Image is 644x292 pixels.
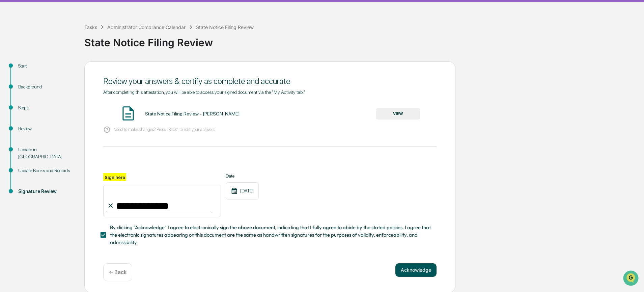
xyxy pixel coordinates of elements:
div: We're available if you need us! [23,58,85,64]
span: Preclearance [13,85,44,92]
button: Start new chat [115,54,123,62]
a: 🔎Data Lookup [4,95,45,107]
span: By clicking "Acknowledge" I agree to electronically sign the above document, indicating that I fu... [110,224,431,246]
div: Signature Review [18,188,74,195]
div: 🔎 [7,99,12,104]
button: Acknowledge [395,263,437,277]
label: Date [226,173,259,179]
div: 🗄️ [49,86,54,91]
div: State Notice Filing Review - [PERSON_NAME] [145,111,240,116]
div: Background [18,83,74,90]
img: Document Icon [120,105,137,122]
img: 1746055101610-c473b297-6a78-478c-a979-82029cc54cd1 [7,52,19,64]
label: Sign here [103,173,126,181]
iframe: Open customer support [622,270,641,288]
span: After completing this attestation, you will be able to access your signed document via the "My Ac... [103,89,305,95]
button: VIEW [376,108,420,120]
div: Review your answers & certify as complete and accurate [103,76,437,86]
div: State Notice Filing Review [84,31,641,49]
span: Data Lookup [13,98,43,105]
p: How can we help? [7,14,123,25]
div: [DATE] [226,182,259,200]
div: Update Books and Records [18,167,74,174]
p: Need to make changes? Press "Back" to edit your answers [113,127,215,132]
div: Administrator Compliance Calendar [107,24,186,30]
div: Update in [GEOGRAPHIC_DATA] [18,146,74,160]
a: Powered byPylon [48,114,82,120]
div: Start new chat [23,52,111,58]
div: 🖐️ [7,86,12,91]
span: Attestations [56,85,84,92]
p: ← Back [109,269,127,275]
div: Review [18,125,74,132]
div: Tasks [84,24,97,30]
a: 🖐️Preclearance [4,82,46,95]
div: Steps [18,104,74,111]
span: Pylon [67,114,82,120]
div: Start [18,62,74,70]
div: State Notice Filing Review [196,24,254,30]
a: 🗄️Attestations [46,82,86,95]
